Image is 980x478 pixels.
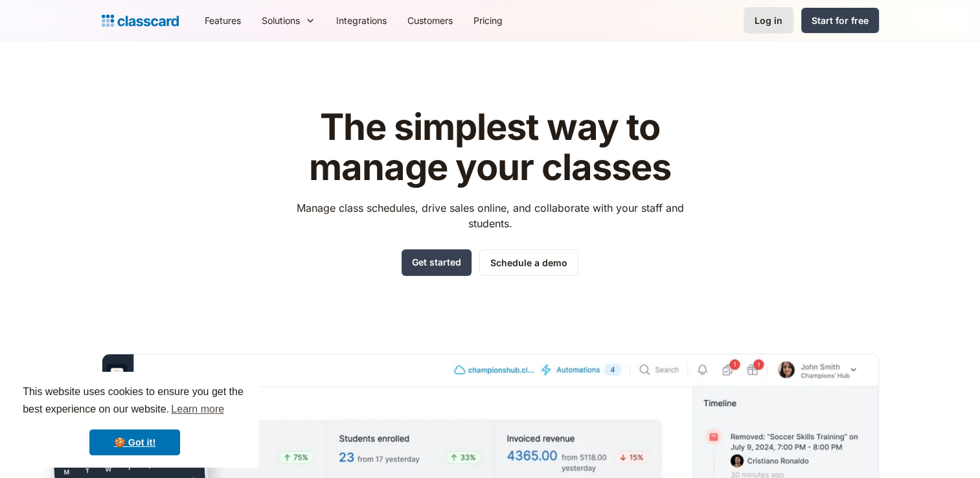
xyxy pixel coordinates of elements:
[194,6,251,35] a: Features
[463,6,513,35] a: Pricing
[284,200,696,231] p: Manage class schedules, drive sales online, and collaborate with your staff and students.
[89,429,180,455] a: dismiss cookie message
[262,14,300,27] div: Solutions
[251,6,326,35] div: Solutions
[284,108,696,187] h1: The simplest way to manage your classes
[397,6,463,35] a: Customers
[169,400,226,419] a: learn more about cookies
[812,14,869,27] div: Start for free
[744,7,793,34] a: Log in
[102,12,179,30] a: home
[755,14,782,27] div: Log in
[23,384,247,419] span: This website uses cookies to ensure you get the best experience on our website.
[479,249,578,276] a: Schedule a demo
[402,249,472,276] a: Get started
[326,6,397,35] a: Integrations
[801,8,879,33] a: Start for free
[10,372,259,468] div: cookieconsent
